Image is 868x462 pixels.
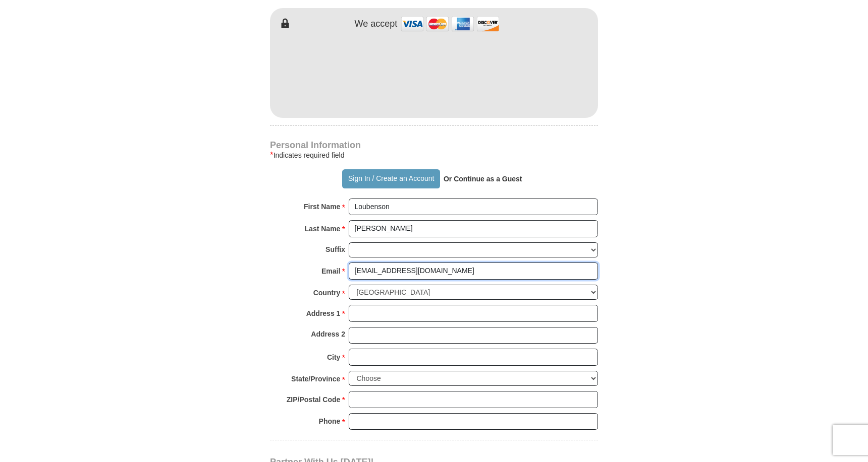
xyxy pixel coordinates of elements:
strong: Address 1 [306,306,341,320]
h4: Personal Information [270,141,598,149]
strong: First Name [304,200,340,214]
img: credit cards accepted [400,13,501,35]
h4: We accept [355,19,398,30]
strong: Country [313,286,341,300]
strong: ZIP/Postal Code [287,392,341,407]
strong: State/Province [291,372,340,386]
strong: Email [321,264,340,278]
strong: Phone [319,414,341,428]
div: Indicates required field [270,149,598,161]
strong: Address 2 [311,327,345,341]
strong: Last Name [305,222,341,236]
button: Sign In / Create an Account [342,169,440,188]
strong: Suffix [325,242,345,256]
strong: Or Continue as a Guest [444,175,522,183]
strong: City [327,350,340,364]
